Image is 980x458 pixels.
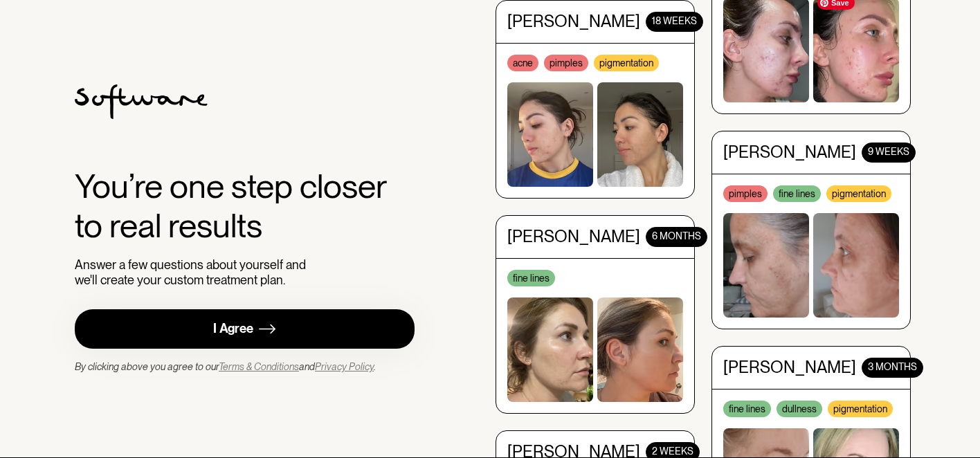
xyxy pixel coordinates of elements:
div: Answer a few questions about yourself and we'll create your custom treatment plan. [75,257,312,287]
div: fine lines [723,392,771,408]
div: pigmentation [828,392,893,408]
div: fine lines [507,261,555,277]
div: fine lines [773,176,821,193]
div: 9 WEEKS [862,134,916,154]
div: 2 WEEKS [646,434,700,454]
div: dullness [777,392,822,408]
div: 3 MONTHS [862,349,923,369]
div: pimples [723,176,768,193]
div: 6 months [646,218,707,238]
div: [PERSON_NAME] [507,218,640,238]
div: pimples [544,46,588,62]
a: I Agree [75,309,415,349]
div: acne [507,46,538,62]
div: By clicking above you agree to our and . [75,360,376,374]
div: 18 WEEKS [646,3,703,23]
div: [PERSON_NAME] [507,3,640,23]
div: [PERSON_NAME] [723,349,856,369]
a: Terms & Conditions [219,361,299,372]
div: I Agree [213,321,253,337]
div: pigmentation [826,176,891,193]
div: You’re one step closer to real results [75,167,415,246]
div: pigmentation [594,46,659,62]
a: Privacy Policy [315,361,374,372]
div: [PERSON_NAME] [507,434,640,454]
div: [PERSON_NAME] [723,134,856,154]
